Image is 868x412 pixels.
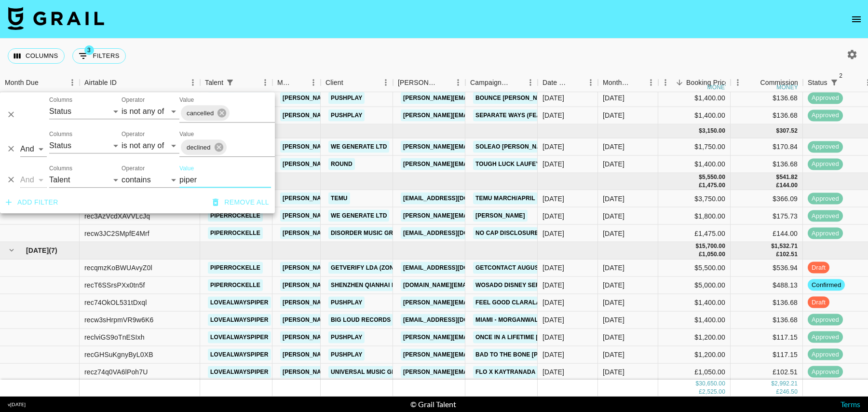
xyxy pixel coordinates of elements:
a: [PERSON_NAME][EMAIL_ADDRESS][DOMAIN_NAME] [280,92,437,104]
span: approved [808,94,843,103]
a: lovealwayspiper [208,314,271,326]
div: 102.51 [779,250,798,259]
span: approved [808,350,843,359]
label: Operator [122,130,145,138]
div: money [707,84,729,90]
div: $ [771,380,774,388]
div: 06/06/2025 [542,142,564,151]
a: [PERSON_NAME][EMAIL_ADDRESS][DOMAIN_NAME] [280,261,437,274]
a: [PERSON_NAME][EMAIL_ADDRESS][DOMAIN_NAME] [401,296,558,308]
div: Manager [277,73,293,92]
button: hide children [5,244,18,257]
button: Show filters [72,48,126,64]
a: [PERSON_NAME][EMAIL_ADDRESS][DOMAIN_NAME] [280,279,437,291]
div: Month Due [5,73,39,92]
select: Logic operator [20,172,47,188]
a: We Generate Ltd [328,141,389,153]
button: Menu [306,75,321,90]
div: $366.09 [731,190,803,207]
a: GetContact August x piperrockelle [473,261,602,274]
div: 20/03/2025 [542,193,564,203]
span: confirmed [808,280,845,289]
div: $136.68 [731,107,803,124]
a: [PERSON_NAME][EMAIL_ADDRESS][DOMAIN_NAME] [401,210,558,222]
div: £144.00 [731,225,803,242]
span: approved [808,315,843,324]
div: Airtable ID [84,73,117,92]
a: FLO x Kaytranada - "The Mood" [473,366,581,378]
button: Sort [39,76,52,89]
div: $117.15 [731,346,803,363]
div: 21/05/2025 [542,110,564,120]
div: $3,750.00 [658,190,731,207]
div: $ [695,380,699,388]
button: Show filters [223,76,237,89]
div: Client [325,73,343,92]
div: May '25 [603,110,624,120]
button: Sort [570,76,583,89]
div: recw3JC2SMpfE4Mrf [84,228,149,238]
div: $1,750.00 [658,138,731,156]
button: Sort [510,76,523,89]
a: Bad to the Bone [PERSON_NAME] [473,348,583,360]
span: 3 [84,45,94,55]
label: Columns [49,130,72,138]
a: lovealwayspiper [208,366,271,378]
span: draft [808,263,829,272]
div: cancelled [181,105,230,121]
button: Sort [237,76,250,89]
div: £ [776,181,780,190]
button: Sort [630,76,644,89]
div: Month Due [603,73,630,92]
div: Date Created [538,73,598,92]
div: 16/05/2025 [542,93,564,103]
div: $5,000.00 [658,276,731,294]
div: Aug '25 [603,280,624,290]
div: Date Created [542,73,570,92]
button: Remove all [209,193,273,211]
a: lovealwayspiper [208,331,271,343]
div: $136.68 [731,294,803,311]
div: © Grail Talent [410,399,456,409]
div: $170.84 [731,138,803,156]
div: recGHSuKgnyByL0XB [84,350,153,359]
label: Value [179,164,194,172]
button: Menu [644,75,658,90]
a: Big Loud Records [328,314,393,326]
div: 2,992.21 [774,380,798,388]
a: BOUNCE [PERSON_NAME] [473,92,555,104]
a: no cap Disclosure [473,227,541,239]
button: Sort [841,76,854,89]
div: recT6SSrsPXx0tn5f [84,280,145,290]
div: Jul '25 [603,193,624,203]
div: 17/07/2025 [542,211,564,220]
div: $175.73 [731,207,803,225]
span: approved [808,111,843,120]
div: $1,400.00 [658,90,731,107]
button: Sort [673,76,686,89]
div: Talent [200,73,272,92]
div: Booking Price [686,73,729,92]
div: Status [808,73,827,92]
a: Separate Ways (feat. The Marías) [473,110,588,122]
div: 30,650.00 [699,380,725,388]
div: 17/07/2025 [542,228,564,238]
a: Feel Good claralasan [473,296,555,308]
span: draft [808,298,829,307]
a: [PERSON_NAME][EMAIL_ADDRESS][DOMAIN_NAME] [401,141,558,153]
a: TEMU March/April [473,192,538,205]
label: Columns [49,164,72,172]
a: WOSADO DISNEY SERIES [473,279,552,291]
a: PushPlay [328,296,365,308]
a: [PERSON_NAME][EMAIL_ADDRESS][DOMAIN_NAME] [280,296,437,308]
div: $136.68 [731,90,803,107]
div: $136.68 [731,311,803,329]
span: declined [181,142,217,153]
div: Jun '25 [603,159,624,169]
button: Menu [186,75,200,90]
div: Jul '25 [603,211,624,220]
a: [PERSON_NAME][EMAIL_ADDRESS][DOMAIN_NAME] [280,314,437,326]
div: £102.51 [731,363,803,381]
div: $1,400.00 [658,294,731,311]
input: Filter value [179,172,271,188]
